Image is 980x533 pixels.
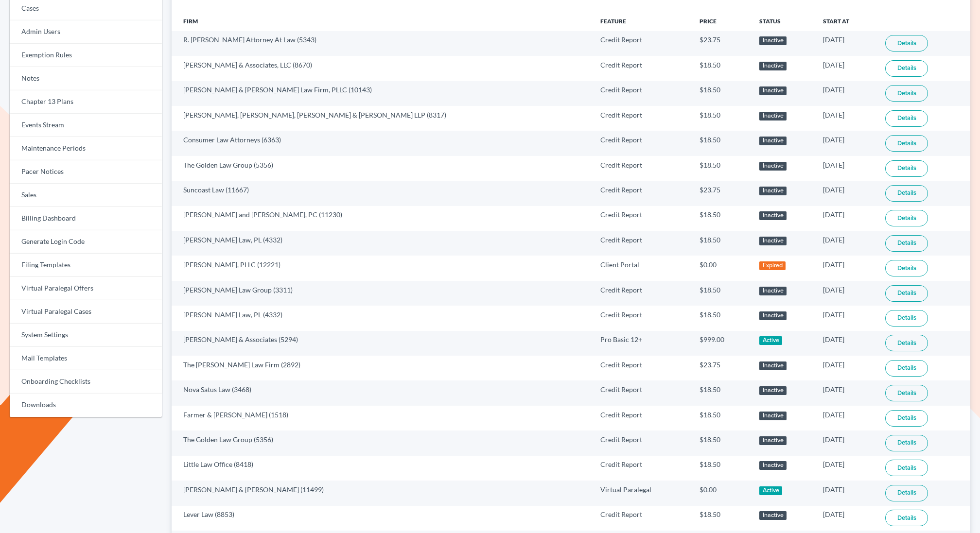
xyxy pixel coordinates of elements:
[692,12,752,31] th: Price
[885,385,928,401] a: Details
[885,460,928,476] a: Details
[759,36,787,45] div: Inactive
[759,112,787,120] div: Inactive
[815,56,877,81] td: [DATE]
[885,185,928,202] a: Details
[172,456,593,481] td: Little Law Office (8418)
[759,461,787,470] div: Inactive
[172,56,593,81] td: [PERSON_NAME] & Associates, LLC (8670)
[815,206,877,231] td: [DATE]
[692,231,752,256] td: $18.50
[759,137,787,145] div: Inactive
[692,206,752,231] td: $18.50
[172,406,593,430] td: Farmer & [PERSON_NAME] (1518)
[885,135,928,152] a: Details
[885,310,928,327] a: Details
[885,485,928,501] a: Details
[885,60,928,77] a: Details
[815,406,877,430] td: [DATE]
[172,380,593,405] td: Nova Satus Law (3468)
[10,324,162,347] a: System Settings
[593,81,692,106] td: Credit Report
[759,211,787,220] div: Inactive
[759,261,786,270] div: Expired
[172,131,593,155] td: Consumer Law Attorneys (6363)
[10,254,162,277] a: Filing Templates
[752,12,815,31] th: Status
[593,106,692,131] td: Credit Report
[759,386,787,395] div: Inactive
[10,347,162,370] a: Mail Templates
[759,237,787,245] div: Inactive
[593,506,692,531] td: Credit Report
[692,406,752,430] td: $18.50
[692,456,752,481] td: $18.50
[10,277,162,300] a: Virtual Paralegal Offers
[593,380,692,405] td: Credit Report
[885,260,928,276] a: Details
[10,44,162,67] a: Exemption Rules
[815,156,877,181] td: [DATE]
[10,90,162,114] a: Chapter 13 Plans
[10,300,162,324] a: Virtual Paralegal Cases
[692,430,752,455] td: $18.50
[593,31,692,56] td: Credit Report
[885,410,928,427] a: Details
[172,281,593,306] td: [PERSON_NAME] Law Group (3311)
[10,114,162,137] a: Events Stream
[10,394,162,417] a: Downloads
[172,256,593,280] td: [PERSON_NAME], PLLC (12221)
[10,370,162,394] a: Onboarding Checklists
[172,331,593,356] td: [PERSON_NAME] & Associates (5294)
[593,430,692,455] td: Credit Report
[593,331,692,356] td: Pro Basic 12+
[172,231,593,256] td: [PERSON_NAME] Law, PL (4332)
[593,181,692,206] td: Credit Report
[593,406,692,430] td: Credit Report
[759,412,787,420] div: Inactive
[692,131,752,155] td: $18.50
[815,380,877,405] td: [DATE]
[815,181,877,206] td: [DATE]
[759,511,787,520] div: Inactive
[815,106,877,131] td: [DATE]
[593,256,692,280] td: Client Portal
[593,12,692,31] th: Feature
[885,210,928,226] a: Details
[815,12,877,31] th: Start At
[759,361,787,370] div: Inactive
[815,430,877,455] td: [DATE]
[692,281,752,306] td: $18.50
[815,481,877,505] td: [DATE]
[692,481,752,505] td: $0.00
[10,137,162,160] a: Maintenance Periods
[172,31,593,56] td: R. [PERSON_NAME] Attorney At Law (5343)
[815,456,877,481] td: [DATE]
[10,160,162,184] a: Pacer Notices
[593,156,692,181] td: Credit Report
[759,187,787,195] div: Inactive
[10,20,162,44] a: Admin Users
[759,486,782,495] div: Active
[172,481,593,505] td: [PERSON_NAME] & [PERSON_NAME] (11499)
[172,306,593,330] td: [PERSON_NAME] Law, PL (4332)
[692,56,752,81] td: $18.50
[759,287,787,295] div: Inactive
[692,331,752,356] td: $999.00
[10,207,162,230] a: Billing Dashboard
[885,110,928,127] a: Details
[885,35,928,52] a: Details
[885,360,928,377] a: Details
[815,81,877,106] td: [DATE]
[759,162,787,171] div: Inactive
[885,510,928,526] a: Details
[172,506,593,531] td: Lever Law (8853)
[815,231,877,256] td: [DATE]
[10,67,162,90] a: Notes
[815,131,877,155] td: [DATE]
[692,506,752,531] td: $18.50
[692,380,752,405] td: $18.50
[172,356,593,380] td: The [PERSON_NAME] Law Firm (2892)
[885,285,928,302] a: Details
[885,160,928,177] a: Details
